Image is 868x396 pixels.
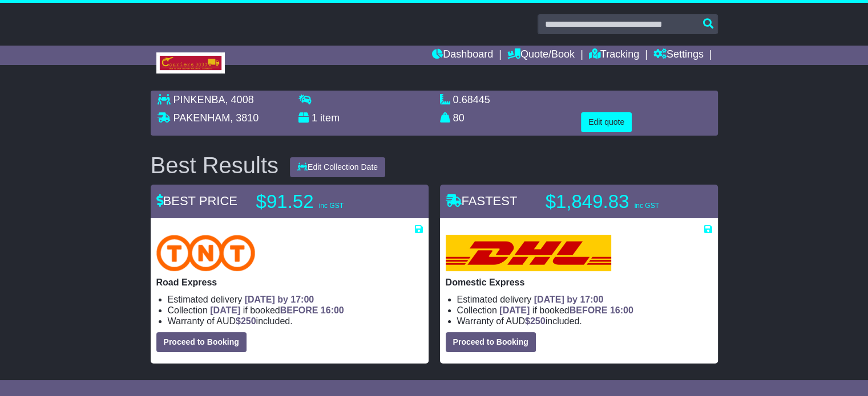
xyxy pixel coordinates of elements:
[280,305,318,315] span: BEFORE
[446,235,611,271] img: DHL: Domestic Express
[589,46,639,65] a: Tracking
[156,235,256,271] img: TNT Domestic: Road Express
[610,305,633,315] span: 16:00
[453,112,465,124] span: 80
[453,94,490,105] span: 0.68445
[507,46,575,65] a: Quote/Book
[499,305,633,315] span: if booked
[173,94,225,105] span: PINKENBA
[570,305,608,315] span: BEFORE
[145,153,285,178] div: Best Results
[546,190,688,213] p: $1,849.83
[581,112,632,132] button: Edit quote
[156,277,423,288] p: Road Express
[225,94,254,105] span: , 4008
[168,294,423,305] li: Estimated delivery
[446,332,536,352] button: Proceed to Booking
[446,194,518,208] span: FASTEST
[156,332,247,352] button: Proceed to Booking
[634,202,659,210] span: inc GST
[290,157,385,177] button: Edit Collection Date
[525,316,546,326] span: $
[457,305,712,316] li: Collection
[653,46,704,65] a: Settings
[256,190,399,213] p: $91.52
[210,305,240,315] span: [DATE]
[499,305,530,315] span: [DATE]
[312,112,317,124] span: 1
[530,316,546,326] span: 250
[241,316,256,326] span: 250
[245,295,314,304] span: [DATE] by 17:00
[168,316,423,326] li: Warranty of AUD included.
[319,202,344,210] span: inc GST
[321,305,344,315] span: 16:00
[230,112,259,124] span: , 3810
[457,316,712,326] li: Warranty of AUD included.
[236,316,256,326] span: $
[156,194,237,208] span: BEST PRICE
[432,46,493,65] a: Dashboard
[457,294,712,305] li: Estimated delivery
[534,295,604,304] span: [DATE] by 17:00
[168,305,423,316] li: Collection
[446,277,712,288] p: Domestic Express
[320,112,340,124] span: item
[210,305,344,315] span: if booked
[173,112,231,124] span: PAKENHAM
